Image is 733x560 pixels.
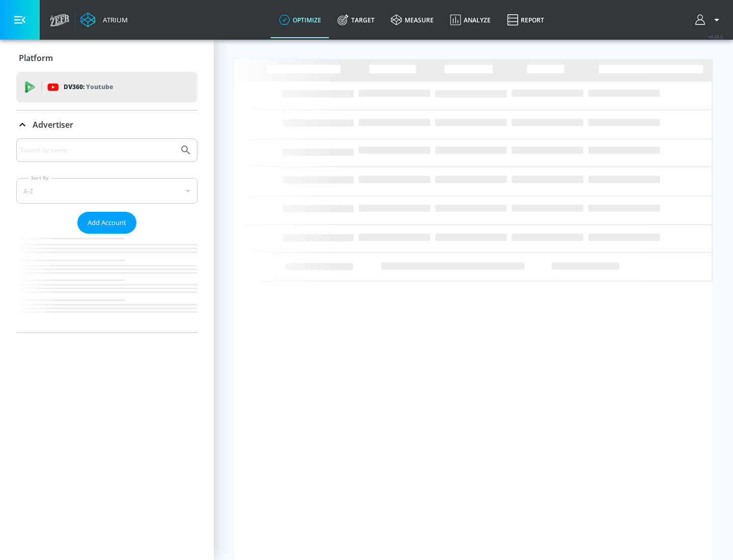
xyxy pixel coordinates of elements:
a: Target [329,2,383,38]
p: Advertiser [33,119,73,130]
nav: list of Advertiser [16,234,198,332]
button: Add Account [77,212,136,234]
span: v 4.25.2 [709,34,723,39]
span: Add Account [88,217,126,229]
a: Analyze [442,2,499,38]
div: Atrium [99,15,128,24]
div: Platform [16,44,198,72]
p: Platform [19,52,53,64]
a: Atrium [80,12,128,27]
div: A-Z [16,178,198,204]
label: Sort By [29,175,51,181]
a: optimize [271,2,329,38]
div: Advertiser [16,110,198,139]
a: Report [499,2,552,38]
input: Search by name [20,144,175,157]
p: Youtube [86,81,113,92]
a: measure [383,2,442,38]
div: DV360: Youtube [16,72,198,102]
p: DV360: [64,81,113,93]
div: Advertiser [16,138,198,332]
